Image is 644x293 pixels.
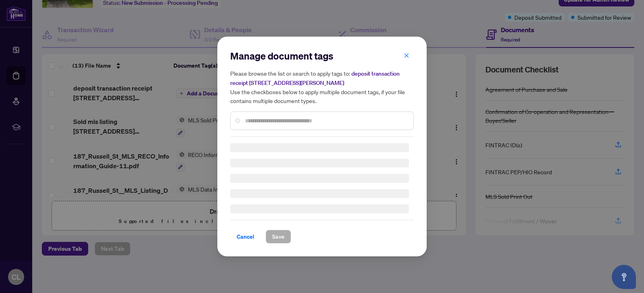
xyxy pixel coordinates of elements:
[404,53,409,58] span: close
[230,69,414,105] h5: Please browse the list or search to apply tags to: Use the checkboxes below to apply multiple doc...
[230,50,414,62] h2: Manage document tags
[612,265,636,289] button: Open asap
[266,230,291,243] button: Save
[230,230,261,243] button: Cancel
[237,230,254,243] span: Cancel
